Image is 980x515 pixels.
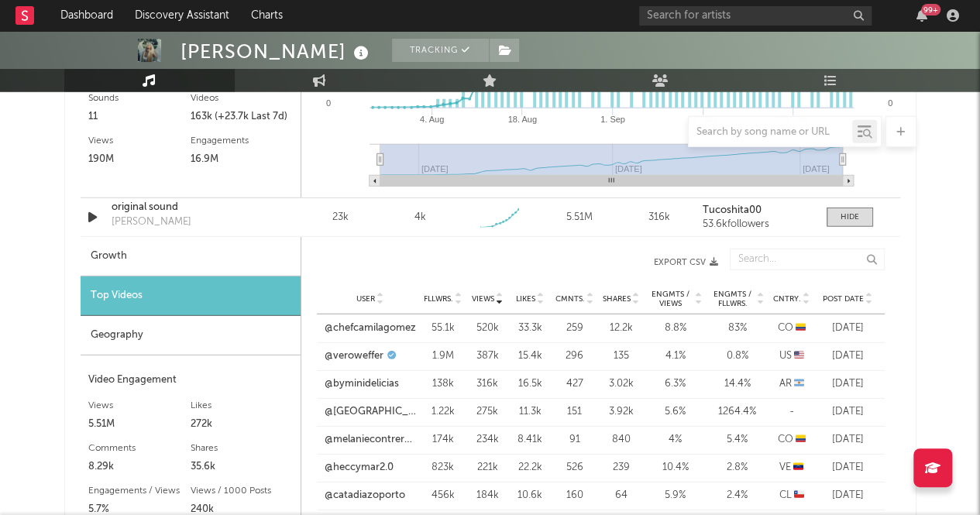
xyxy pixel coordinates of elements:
span: Likes [516,294,535,304]
div: 190M [88,150,191,169]
div: CO [772,321,811,336]
div: 10.6k [513,488,548,503]
div: 163k (+23.7k Last 7d) [191,108,293,126]
div: Video Engagement [88,371,293,390]
div: [DATE] [819,460,877,476]
span: 🇻🇪 [793,462,803,472]
span: User [356,294,375,304]
div: 387k [470,348,505,364]
span: Engmts / Fllwrs. [710,290,755,308]
div: 427 [555,376,594,392]
a: @veroweffer [325,348,383,364]
div: Views / 1000 Posts [191,482,293,500]
div: Sounds [88,89,191,108]
div: 184k [470,488,505,503]
div: [DATE] [819,404,877,420]
div: 11.3k [513,404,548,420]
div: 12.2k [602,321,641,336]
div: Shares [191,439,293,458]
span: 🇺🇸 [794,351,804,361]
div: 3.92k [602,404,641,420]
text: 29. Sep [779,115,808,124]
div: 316k [470,376,505,392]
a: @heccymar2.0 [325,460,394,476]
div: 4 % [648,432,703,448]
text: 15. Sep [688,115,717,124]
div: 4.1 % [648,348,703,364]
div: [DATE] [819,488,877,503]
span: Post Date [823,294,864,304]
div: 234k [470,432,505,448]
div: 174k [424,432,462,448]
div: 151 [555,404,594,420]
strong: Tucoshita00 [703,205,762,215]
div: 23k [304,210,377,225]
div: 16.9M [191,150,293,169]
div: 14.4 % [710,376,765,392]
div: 91 [555,432,594,448]
div: 2.8 % [710,460,765,476]
span: 🇨🇴 [796,323,806,333]
div: 5.9 % [648,488,703,503]
div: US [772,348,811,364]
span: Cntry. [773,294,801,304]
div: 10.4 % [648,460,703,476]
div: 8.29k [88,458,191,476]
div: 5.6 % [648,404,703,420]
div: 138k [424,376,462,392]
div: CL [772,488,811,503]
div: VE [772,460,811,476]
div: Engagements / Views [88,482,191,500]
a: @melaniecontrerasca [325,432,416,448]
div: 160 [555,488,594,503]
div: 1264.4 % [710,404,765,420]
div: 221k [470,460,505,476]
div: 272k [191,415,293,434]
span: Engmts / Views [648,290,693,308]
div: 4k [414,210,425,225]
div: 316k [623,210,695,225]
a: @catadiazoporto [325,488,405,503]
div: CO [772,432,811,448]
div: 3.02k [602,376,641,392]
text: 4. Aug [419,115,443,124]
div: 55.1k [424,321,462,336]
div: 64 [602,488,641,503]
div: 5.51M [543,210,615,225]
div: 83 % [710,321,765,336]
div: Geography [81,316,301,355]
div: 239 [602,460,641,476]
a: @[GEOGRAPHIC_DATA] [325,404,416,420]
div: 259 [555,321,594,336]
div: 526 [555,460,594,476]
a: @byminidelicias [325,376,399,392]
div: 5.4 % [710,432,765,448]
div: 33.3k [513,321,548,336]
div: [PERSON_NAME] [181,39,373,64]
div: [DATE] [819,432,877,448]
div: 0.8 % [710,348,765,364]
div: 456k [424,488,462,503]
div: Top Videos [81,276,301,316]
text: 0 [887,98,892,108]
div: Views [88,397,191,415]
div: Growth [81,237,301,276]
div: 16.5k [513,376,548,392]
a: @chefcamilagomez [325,321,416,336]
div: Videos [191,89,293,108]
a: original sound [112,200,273,215]
div: 823k [424,460,462,476]
span: 🇨🇱 [794,490,804,500]
span: Cmnts. [555,294,585,304]
div: 2.4 % [710,488,765,503]
div: [DATE] [819,376,877,392]
button: Tracking [392,39,489,62]
div: 1.9M [424,348,462,364]
text: 0 [325,98,330,108]
div: [DATE] [819,321,877,336]
input: Search for artists [639,6,872,26]
div: [PERSON_NAME] [112,215,191,230]
span: 🇦🇷 [794,379,804,389]
div: 8.8 % [648,321,703,336]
